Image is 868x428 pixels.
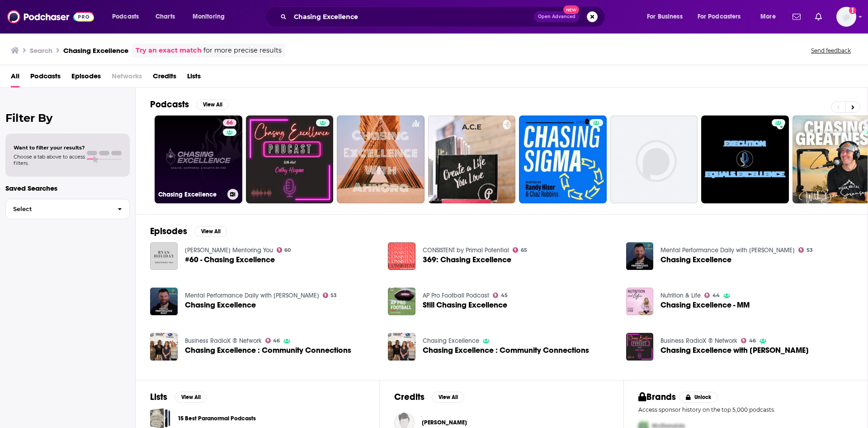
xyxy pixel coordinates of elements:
[185,292,319,299] a: Mental Performance Daily with Brian Cain
[789,9,804,24] a: Show notifications dropdown
[698,10,741,23] span: For Podcasters
[136,45,202,56] a: Try an exact match
[660,256,731,264] a: Chasing Excellence
[203,45,282,56] span: for more precise results
[692,10,754,24] button: open menu
[185,346,351,354] a: Chasing Excellence : Community Connections
[836,7,856,27] img: User Profile
[422,419,467,426] span: [PERSON_NAME]
[5,199,130,219] button: Select
[638,406,853,413] p: Access sponsor history on the top 5,000 podcasts.
[6,206,110,212] span: Select
[7,8,94,25] img: Podchaser - Follow, Share and Rate Podcasts
[30,69,61,87] a: Podcasts
[150,391,167,403] h2: Lists
[284,248,291,252] span: 60
[388,288,415,315] img: Still Chasing Excellence
[150,226,227,237] a: EpisodesView All
[501,293,508,298] span: 45
[638,391,676,403] h2: Brands
[534,11,580,22] button: Open AdvancedNew
[388,242,415,270] img: 369: Chasing Excellence
[641,10,694,24] button: open menu
[153,69,176,87] a: Credits
[71,69,101,87] a: Episodes
[193,10,225,23] span: Monitoring
[185,246,273,254] a: Ryan Holiday Mentoring You
[423,346,589,354] a: Chasing Excellence : Community Connections
[493,293,508,298] a: 45
[422,419,467,426] a: Patrick Cummings
[196,99,229,110] button: View All
[807,248,813,252] span: 53
[155,115,242,203] a: 66Chasing Excellence
[388,333,415,361] img: Chasing Excellence : Community Connections
[704,293,720,298] a: 44
[273,339,280,343] span: 46
[754,10,787,24] button: open menu
[150,391,207,403] a: ListsView All
[150,333,178,361] img: Chasing Excellence : Community Connections
[150,99,229,110] a: PodcastsView All
[150,288,178,315] img: Chasing Excellence
[330,293,337,298] span: 53
[626,288,654,315] img: Chasing Excellence - MM
[749,339,756,343] span: 46
[423,246,509,254] a: CONSISTENT by Primal Potential
[11,69,19,87] a: All
[626,242,654,270] img: Chasing Excellence
[150,226,187,237] h2: Episodes
[175,392,207,403] button: View All
[660,292,701,299] a: Nutrition & Life
[679,392,718,403] button: Unlock
[849,7,856,14] svg: Add a profile image
[277,247,291,253] a: 60
[5,111,130,125] h2: Filter By
[158,191,224,198] h3: Chasing Excellence
[513,247,527,253] a: 65
[112,10,139,23] span: Podcasts
[394,391,464,403] a: CreditsView All
[290,10,534,24] input: Search podcasts, credits, & more...
[798,247,813,253] a: 53
[811,9,826,24] a: Show notifications dropdown
[423,337,479,345] a: Chasing Excellence
[185,301,256,309] a: Chasing Excellence
[194,226,227,237] button: View All
[660,346,809,354] span: Chasing Excellence with [PERSON_NAME]
[760,10,776,23] span: More
[660,337,737,345] a: Business RadioX ® Network
[521,248,527,252] span: 65
[741,338,756,343] a: 46
[647,10,683,23] span: For Business
[808,47,854,54] button: Send feedback
[660,346,809,354] a: Chasing Excellence with Cathy Hogan
[432,392,464,403] button: View All
[185,337,262,345] a: Business RadioX ® Network
[187,69,201,87] a: Lists
[660,301,750,309] a: Chasing Excellence - MM
[150,99,189,110] h2: Podcasts
[660,246,795,254] a: Mental Performance Daily with Brian Cain
[223,119,236,126] a: 66
[178,414,256,423] a: 15 Best Paranormal Podcasts
[423,256,511,264] span: 369: Chasing Excellence
[150,242,178,270] img: #60 - Chasing Excellence
[185,256,275,264] a: #60 - Chasing Excellence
